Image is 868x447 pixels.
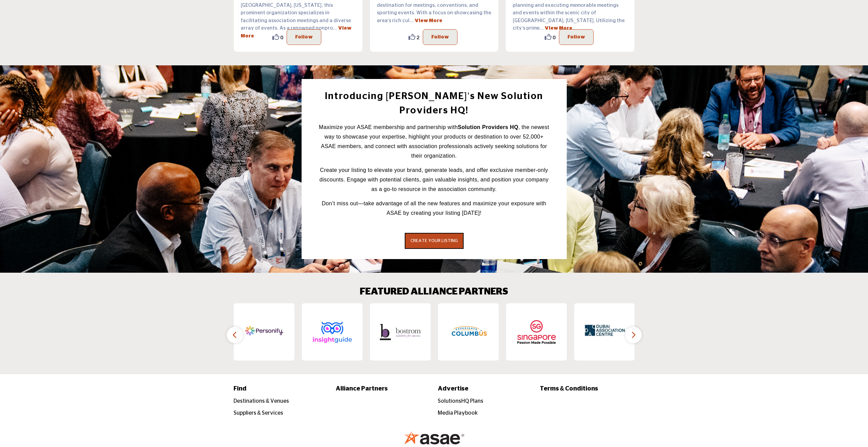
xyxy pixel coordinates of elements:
a: Advertise [438,384,533,394]
p: Follow [567,33,585,41]
span: Don’t miss out—take advantage of all the new features and maximize your exposure with ASAE by cre... [322,201,546,216]
span: 2 [417,34,419,41]
a: Terms & Conditions [540,384,635,394]
strong: Solution Providers HQ [458,124,518,130]
img: Personify [244,312,285,352]
h2: Introducing [PERSON_NAME]’s New Solution Providers HQ! [317,89,551,118]
button: Follow [559,29,594,45]
a: View More [545,26,572,31]
span: ... [540,26,544,31]
img: Experience Columbus [448,312,489,352]
span: Create your listing to elevate your brand, generate leads, and offer exclusive member-only discou... [319,167,548,192]
span: CREATE YOUR LISTING [411,239,458,243]
img: Dubai Association Centre [584,312,625,352]
span: Maximize your ASAE membership and partnership with , the newest way to showcase your expertise, h... [319,124,549,159]
img: Insight Guide LLC [312,312,353,352]
span: ... [409,18,414,23]
a: Alliance Partners [336,384,431,394]
img: Bostrom [380,312,421,352]
a: SolutionsHQ Plans [438,398,483,404]
p: Follow [431,33,449,41]
a: Suppliers & Services [234,410,284,416]
span: 0 [553,34,556,41]
p: Follow [295,33,313,41]
a: View More [415,18,442,23]
span: ... [333,26,337,31]
a: Media Playbook [438,410,478,416]
img: Singapore Passion Made Possible [516,312,557,352]
h2: FEATURED ALLIANCE PARTNERS [360,286,508,298]
button: Follow [287,29,321,45]
span: 0 [280,34,283,41]
button: Follow [423,29,457,45]
a: Destinations & Venues [234,398,289,404]
a: Find [234,384,328,394]
button: CREATE YOUR LISTING [405,233,464,249]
